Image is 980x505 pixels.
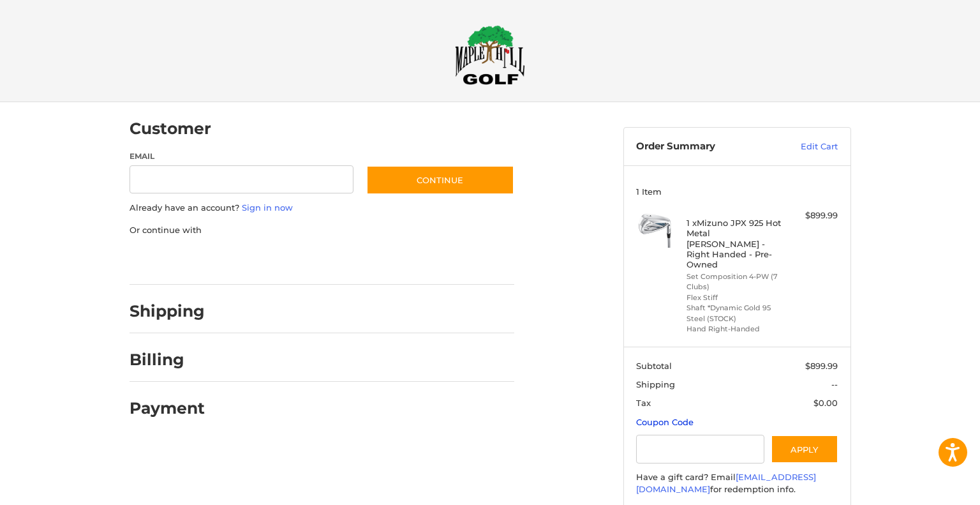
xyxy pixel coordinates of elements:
[636,361,672,371] span: Subtotal
[805,361,838,371] span: $899.99
[687,292,784,303] li: Flex Stiff
[787,209,838,222] div: $899.99
[813,398,838,408] span: $0.00
[125,249,221,272] iframe: PayPal-paypal
[130,202,514,215] p: Already have an account?
[771,435,838,464] button: Apply
[455,25,525,85] img: Maple Hill Golf
[636,435,764,464] input: Gift Certificate or Coupon Code
[341,249,437,272] iframe: PayPal-venmo
[687,218,784,269] h4: 1 x Mizuno JPX 925 Hot Metal [PERSON_NAME] - Right Handed - Pre-Owned
[636,417,694,427] a: Coupon Code
[130,151,354,162] label: Email
[636,471,838,496] div: Have a gift card? Email for redemption info.
[130,224,514,237] p: Or continue with
[636,186,838,197] h3: 1 Item
[831,379,838,389] span: --
[234,249,329,272] iframe: PayPal-paylater
[636,140,773,153] h3: Order Summary
[130,350,204,370] h2: Billing
[130,301,205,321] h2: Shipping
[636,379,675,389] span: Shipping
[687,303,784,324] li: Shaft *Dynamic Gold 95 Steel (STOCK)
[130,119,211,139] h2: Customer
[687,271,784,292] li: Set Composition 4-PW (7 Clubs)
[130,398,205,418] h2: Payment
[242,202,293,213] a: Sign in now
[366,165,514,195] button: Continue
[773,140,838,153] a: Edit Cart
[687,324,784,335] li: Hand Right-Handed
[636,398,651,408] span: Tax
